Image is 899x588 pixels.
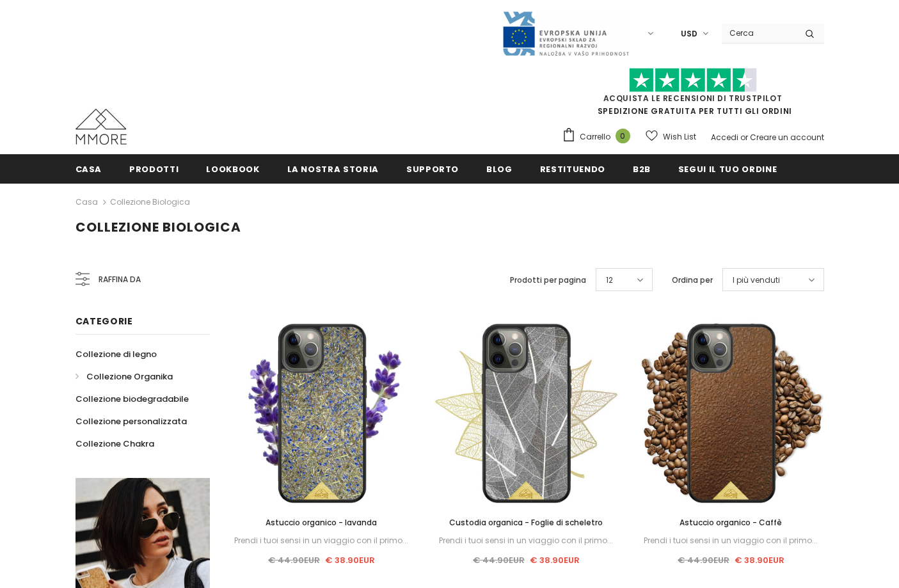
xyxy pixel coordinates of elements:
[722,24,795,42] input: Search Site
[433,516,619,530] a: Custodia organica - Foglie di scheletro
[681,28,697,40] span: USD
[76,388,189,410] a: Collezione biodegradabile
[99,273,141,287] span: Raffina da
[76,154,102,183] a: Casa
[606,274,613,287] span: 12
[76,410,187,433] a: Collezione personalizzata
[711,132,738,143] a: Accedi
[502,28,630,38] a: Javni Razpis
[76,438,154,450] span: Collezione Chakra
[616,129,630,143] span: 0
[672,274,713,287] label: Ordina per
[86,370,173,383] span: Collezione Organika
[129,163,179,175] span: Prodotti
[540,154,605,183] a: Restituendo
[287,154,379,183] a: La nostra storia
[740,132,748,143] span: or
[129,154,179,183] a: Prodotti
[449,517,603,528] span: Custodia organica - Foglie di scheletro
[110,196,190,207] a: Collezione biologica
[678,163,777,175] span: Segui il tuo ordine
[406,154,459,183] a: supporto
[678,154,777,183] a: Segui il tuo ordine
[287,163,379,175] span: La nostra storia
[268,554,320,566] span: € 44.90EUR
[486,154,513,183] a: Blog
[76,343,157,365] a: Collezione di legno
[206,163,259,175] span: Lookbook
[76,348,157,360] span: Collezione di legno
[580,131,610,143] span: Carrello
[646,125,696,148] a: Wish List
[633,154,651,183] a: B2B
[502,10,630,57] img: Javni Razpis
[510,274,586,287] label: Prodotti per pagina
[750,132,824,143] a: Creare un account
[530,554,580,566] span: € 38.90EUR
[638,534,823,548] div: Prendi i tuoi sensi in un viaggio con il primo...
[76,195,98,210] a: Casa
[229,534,415,548] div: Prendi i tuoi sensi in un viaggio con il primo...
[76,315,133,328] span: Categorie
[663,131,696,143] span: Wish List
[735,554,784,566] span: € 38.90EUR
[633,163,651,175] span: B2B
[206,154,259,183] a: Lookbook
[406,163,459,175] span: supporto
[229,516,415,530] a: Astuccio organico - lavanda
[76,433,154,455] a: Collezione Chakra
[603,93,783,104] a: Acquista le recensioni di TrustPilot
[266,517,377,528] span: Astuccio organico - lavanda
[562,127,637,147] a: Carrello 0
[638,516,823,530] a: Astuccio organico - Caffè
[76,109,127,145] img: Casi MMORE
[76,218,241,236] span: Collezione biologica
[562,74,824,116] span: SPEDIZIONE GRATUITA PER TUTTI GLI ORDINI
[76,393,189,405] span: Collezione biodegradabile
[678,554,729,566] span: € 44.90EUR
[540,163,605,175] span: Restituendo
[325,554,375,566] span: € 38.90EUR
[76,365,173,388] a: Collezione Organika
[680,517,782,528] span: Astuccio organico - Caffè
[76,415,187,427] span: Collezione personalizzata
[733,274,780,287] span: I più venduti
[473,554,525,566] span: € 44.90EUR
[629,68,757,93] img: Fidati di Pilot Stars
[76,163,102,175] span: Casa
[433,534,619,548] div: Prendi i tuoi sensi in un viaggio con il primo...
[486,163,513,175] span: Blog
